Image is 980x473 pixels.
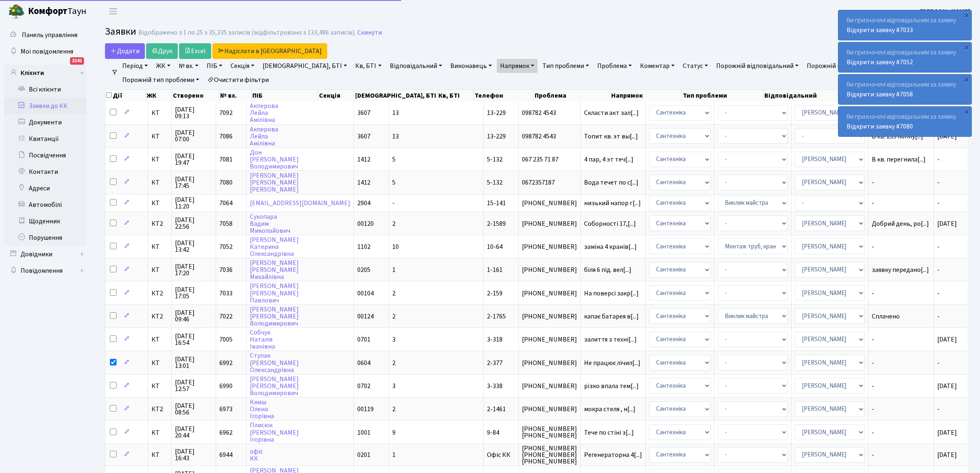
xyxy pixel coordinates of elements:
[318,90,354,101] th: Секція
[175,356,212,369] span: [DATE] 13:01
[4,164,86,180] a: Контакти
[352,59,384,73] a: Кв, БТІ
[151,290,168,297] span: КТ2
[250,235,299,258] a: [PERSON_NAME]КатеринаОлександрівна
[357,450,370,459] span: 0201
[175,197,212,210] span: [DATE] 11:20
[151,133,168,140] span: КТ
[438,90,474,101] th: Кв, БТІ
[175,106,212,119] span: [DATE] 09:13
[219,178,233,187] span: 7080
[392,199,395,208] span: -
[119,59,151,73] a: Період
[522,110,577,116] span: 098782 4543
[522,290,577,297] span: [PHONE_NUMBER]
[522,383,577,389] span: [PHONE_NUMBER]
[357,382,370,391] span: 0702
[392,219,396,228] span: 2
[175,379,212,392] span: [DATE] 12:57
[487,108,506,117] span: 13-229
[487,219,506,228] span: 2-1589
[357,312,374,321] span: 00124
[962,75,971,84] div: ×
[179,43,211,59] a: Excel
[962,11,971,19] div: ×
[219,335,233,344] span: 7005
[219,312,233,321] span: 7022
[219,265,233,274] span: 7036
[219,155,233,164] span: 7081
[250,171,299,194] a: [PERSON_NAME][PERSON_NAME][PERSON_NAME]
[392,405,396,414] span: 2
[250,351,299,375] a: Ступак[PERSON_NAME]Олександрівна
[175,263,212,276] span: [DATE] 17:20
[937,382,957,391] span: [DATE]
[151,179,168,186] span: КТ
[872,383,930,389] span: -
[637,59,678,73] a: Коментар
[584,358,640,368] span: Не працює лічил[...]
[219,358,233,368] span: 6992
[172,90,219,101] th: Створено
[219,242,233,251] span: 7052
[937,289,940,298] span: -
[151,267,168,273] span: КТ
[357,242,370,251] span: 1102
[4,147,86,164] a: Посвідчення
[151,336,168,343] span: КТ
[937,199,940,208] span: -
[872,336,930,343] span: -
[680,59,711,73] a: Статус
[4,65,86,81] a: Клієнти
[872,179,930,186] span: -
[392,132,399,141] span: 13
[250,282,299,305] a: [PERSON_NAME][PERSON_NAME]Павлович
[250,447,263,463] a: офісКК
[151,156,168,163] span: КТ
[175,129,212,143] span: [DATE] 07:00
[584,312,639,321] span: капає батарея в[...]
[219,219,233,228] span: 7058
[584,265,631,274] span: біля 6 під. вел[...]
[937,428,957,437] span: [DATE]
[872,313,930,320] span: Сплачено
[8,3,25,20] img: logo.png
[539,59,592,73] a: Тип проблеми
[487,405,506,414] span: 2-1461
[487,428,499,437] span: 9-84
[392,335,396,344] span: 3
[70,57,84,65] div: 3141
[250,101,278,124] a: АкпероваЛейлаАмілівна
[354,90,438,101] th: [DEMOGRAPHIC_DATA], БТІ
[872,429,930,436] span: -
[105,90,146,101] th: Дії
[487,199,506,208] span: 15-141
[584,405,635,414] span: мокра стеля , н[...]
[487,132,506,141] span: 13-229
[522,406,577,412] span: [PHONE_NUMBER]
[21,47,73,56] span: Мої повідомлення
[487,358,503,368] span: 2-377
[522,336,577,343] span: [PHONE_NUMBER]
[4,131,86,147] a: Квитанції
[219,108,233,117] span: 7092
[847,58,913,67] a: Відкрити заявку #7052
[250,398,274,421] a: КнишОленаІгорівна
[522,220,577,227] span: [PHONE_NUMBER]
[937,335,957,344] span: [DATE]
[497,59,538,73] a: Напрямок
[4,180,86,197] a: Адреси
[219,405,233,414] span: 6973
[386,59,445,73] a: Відповідальний
[872,219,929,228] span: Добрий день, ро[...]
[151,110,168,116] span: КТ
[4,246,86,262] a: Довідники
[522,156,577,163] span: 067 235 71 87
[4,43,86,60] a: Мої повідомлення3141
[522,133,577,140] span: 098782 4543
[175,59,202,73] a: № вх.
[357,428,370,437] span: 1001
[522,426,577,439] span: [PHONE_NUMBER] [PHONE_NUMBER]
[872,290,930,297] span: -
[872,265,929,274] span: заявку передано[...]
